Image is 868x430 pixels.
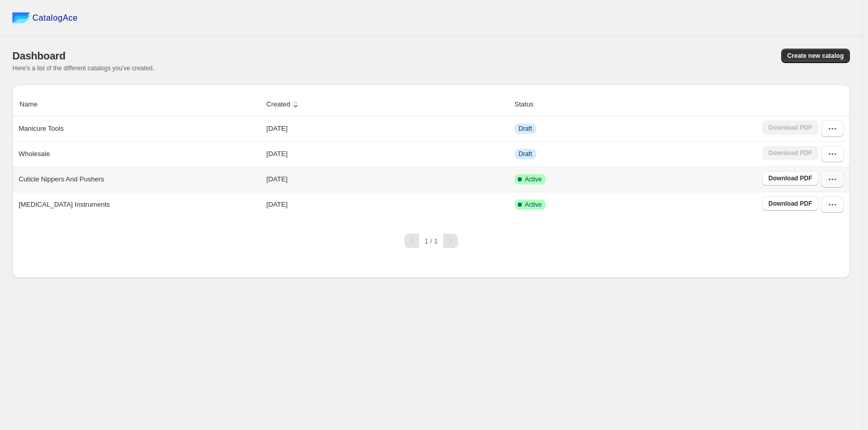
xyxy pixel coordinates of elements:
p: Cuticle Nippers And Pushers [19,174,104,185]
button: Name [18,95,50,114]
span: Dashboard [12,50,66,62]
p: Manicure Tools [19,124,64,134]
button: Status [513,95,546,114]
button: Create new catalog [781,49,850,63]
p: Wholesale [19,149,50,159]
td: [DATE] [263,192,512,217]
img: catalog ace [12,12,30,23]
span: 1 / 1 [425,237,438,245]
span: Create new catalog [787,52,844,60]
span: Here's a list of the different catalogs you've created. [12,65,154,72]
span: Download PDF [768,174,812,182]
a: Download PDF [762,196,818,211]
p: [MEDICAL_DATA] Instruments [19,199,110,210]
span: Draft [519,125,532,133]
span: Active [525,175,542,183]
span: Download PDF [768,199,812,208]
td: [DATE] [263,166,512,192]
span: CatalogAce [33,13,78,23]
button: Created [265,95,302,114]
span: Active [525,201,542,209]
span: Draft [519,150,532,158]
td: [DATE] [263,116,512,141]
td: [DATE] [263,141,512,166]
a: Download PDF [762,171,818,186]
